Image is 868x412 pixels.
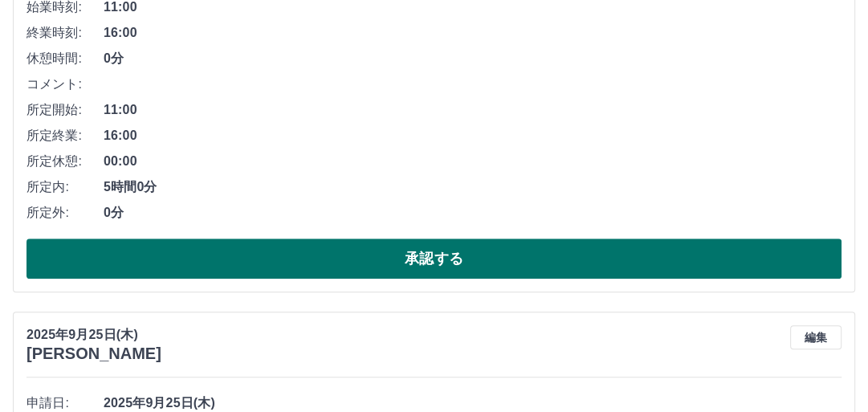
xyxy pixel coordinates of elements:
span: 0分 [104,203,842,222]
span: 所定休憩: [26,152,104,171]
span: コメント: [26,75,104,94]
button: 編集 [790,325,842,349]
span: 5時間0分 [104,177,842,197]
span: 所定外: [26,203,104,222]
span: 16:00 [104,23,842,43]
span: 16:00 [104,126,842,145]
span: 11:00 [104,100,842,120]
p: 2025年9月25日(木) [26,325,161,345]
span: 0分 [104,49,842,68]
h3: [PERSON_NAME] [26,345,161,363]
span: 所定開始: [26,100,104,120]
button: 承認する [26,239,842,279]
span: 所定内: [26,177,104,197]
span: 休憩時間: [26,49,104,68]
span: 終業時刻: [26,23,104,43]
span: 所定終業: [26,126,104,145]
span: 00:00 [104,152,842,171]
